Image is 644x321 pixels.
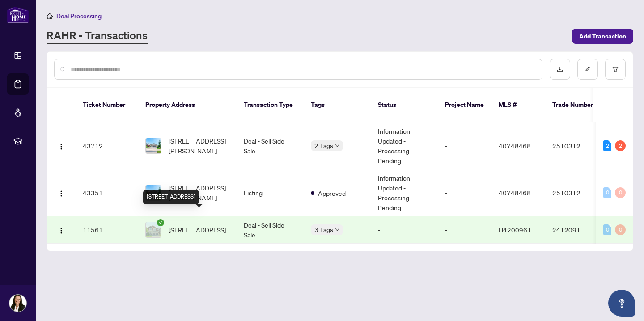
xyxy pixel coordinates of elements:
[169,136,229,156] span: [STREET_ADDRESS][PERSON_NAME]
[572,29,633,44] button: Add Transaction
[371,122,438,169] td: Information Updated - Processing Pending
[545,169,608,216] td: 2510312
[371,88,438,122] th: Status
[76,216,138,244] td: 11561
[438,216,491,244] td: -
[335,228,339,232] span: down
[7,7,29,23] img: logo
[603,187,611,198] div: 0
[545,122,608,169] td: 2510312
[237,216,304,244] td: Deal - Sell Side Sale
[612,66,619,72] span: filter
[76,122,138,169] td: 43712
[557,66,563,72] span: download
[56,12,102,20] span: Deal Processing
[143,190,199,204] div: [STREET_ADDRESS]
[47,28,148,44] a: RAHR - Transactions
[605,59,626,80] button: filter
[318,188,346,198] span: Approved
[76,88,138,122] th: Ticket Number
[76,169,138,216] td: 43351
[169,225,226,235] span: [STREET_ADDRESS]
[314,140,333,151] span: 2 Tags
[499,142,531,150] span: 40748468
[9,295,26,312] img: Profile Icon
[603,140,611,151] div: 2
[237,169,304,216] td: Listing
[499,189,531,197] span: 40748468
[54,186,68,200] button: Logo
[577,59,598,80] button: edit
[438,88,491,122] th: Project Name
[314,224,333,235] span: 3 Tags
[54,223,68,237] button: Logo
[603,224,611,235] div: 0
[237,88,304,122] th: Transaction Type
[615,187,626,198] div: 0
[438,122,491,169] td: -
[304,88,371,122] th: Tags
[58,190,65,197] img: Logo
[58,227,65,234] img: Logo
[438,169,491,216] td: -
[499,226,531,234] span: H4200961
[550,59,570,80] button: download
[169,183,229,203] span: [STREET_ADDRESS][PERSON_NAME]
[608,290,635,317] button: Open asap
[579,29,626,43] span: Add Transaction
[371,216,438,244] td: -
[615,140,626,151] div: 2
[545,216,608,244] td: 2412091
[335,144,339,148] span: down
[371,169,438,216] td: Information Updated - Processing Pending
[615,224,626,235] div: 0
[585,66,591,72] span: edit
[146,185,161,200] img: thumbnail-img
[491,88,545,122] th: MLS #
[545,88,608,122] th: Trade Number
[237,122,304,169] td: Deal - Sell Side Sale
[146,222,161,237] img: thumbnail-img
[47,13,53,19] span: home
[54,139,68,153] button: Logo
[146,138,161,153] img: thumbnail-img
[58,143,65,150] img: Logo
[157,219,164,226] span: check-circle
[138,88,237,122] th: Property Address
